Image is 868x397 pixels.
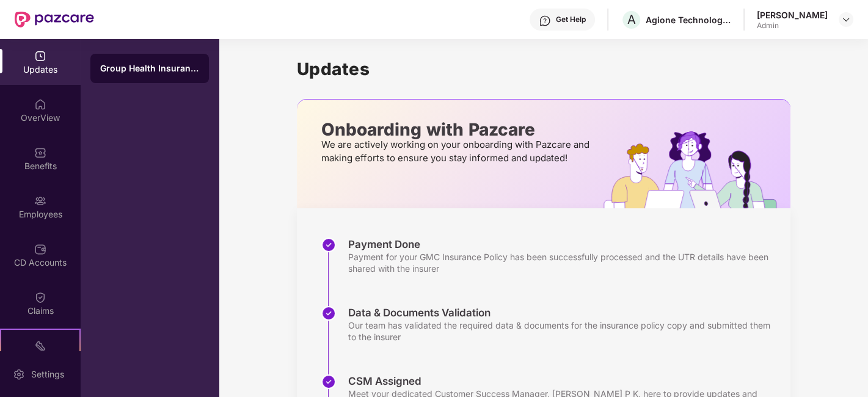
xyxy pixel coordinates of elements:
[15,12,94,27] img: New Pazcare Logo
[348,319,778,343] div: Our team has validated the required data & documents for the insurance policy copy and submitted ...
[841,15,851,24] img: svg+xml;base64,PHN2ZyBpZD0iRHJvcGRvd24tMzJ4MzIiIHhtbG5zPSJodHRwOi8vd3d3LnczLm9yZy8yMDAwL3N2ZyIgd2...
[34,195,46,207] img: svg+xml;base64,PHN2ZyBpZD0iRW1wbG95ZWVzIiB4bWxucz0iaHR0cDovL3d3dy53My5vcmcvMjAwMC9zdmciIHdpZHRoPS...
[757,9,828,21] div: [PERSON_NAME]
[27,368,68,381] div: Settings
[604,131,790,208] img: hrOnboarding
[321,374,336,389] img: svg+xml;base64,PHN2ZyBpZD0iU3RlcC1Eb25lLTMyeDMyIiB4bWxucz0iaHR0cDovL3d3dy53My5vcmcvMjAwMC9zdmciIH...
[297,59,790,79] h1: Updates
[627,12,636,27] span: A
[539,15,551,27] img: svg+xml;base64,PHN2ZyBpZD0iSGVscC0zMngzMiIgeG1sbnM9Imh0dHA6Ly93d3cudzMub3JnLzIwMDAvc3ZnIiB3aWR0aD...
[321,238,336,252] img: svg+xml;base64,PHN2ZyBpZD0iU3RlcC1Eb25lLTMyeDMyIiB4bWxucz0iaHR0cDovL3d3dy53My5vcmcvMjAwMC9zdmciIH...
[100,62,199,75] div: Group Health Insurance
[34,50,46,62] img: svg+xml;base64,PHN2ZyBpZD0iVXBkYXRlZCIgeG1sbnM9Imh0dHA6Ly93d3cudzMub3JnLzIwMDAvc3ZnIiB3aWR0aD0iMj...
[34,340,46,352] img: svg+xml;base64,PHN2ZyB4bWxucz0iaHR0cDovL3d3dy53My5vcmcvMjAwMC9zdmciIHdpZHRoPSIyMSIgaGVpZ2h0PSIyMC...
[321,306,336,321] img: svg+xml;base64,PHN2ZyBpZD0iU3RlcC1Eb25lLTMyeDMyIiB4bWxucz0iaHR0cDovL3d3dy53My5vcmcvMjAwMC9zdmciIH...
[556,15,586,24] div: Get Help
[34,98,46,111] img: svg+xml;base64,PHN2ZyBpZD0iSG9tZSIgeG1sbnM9Imh0dHA6Ly93d3cudzMub3JnLzIwMDAvc3ZnIiB3aWR0aD0iMjAiIG...
[13,368,25,381] img: svg+xml;base64,PHN2ZyBpZD0iU2V0dGluZy0yMHgyMCIgeG1sbnM9Imh0dHA6Ly93d3cudzMub3JnLzIwMDAvc3ZnIiB3aW...
[646,14,731,26] div: Agione Technologies Private Limited
[321,138,593,165] p: We are actively working on your onboarding with Pazcare and making efforts to ensure you stay inf...
[34,291,46,304] img: svg+xml;base64,PHN2ZyBpZD0iQ2xhaW0iIHhtbG5zPSJodHRwOi8vd3d3LnczLm9yZy8yMDAwL3N2ZyIgd2lkdGg9IjIwIi...
[321,124,593,135] p: Onboarding with Pazcare
[34,243,46,255] img: svg+xml;base64,PHN2ZyBpZD0iQ0RfQWNjb3VudHMiIGRhdGEtbmFtZT0iQ0QgQWNjb3VudHMiIHhtbG5zPSJodHRwOi8vd3...
[34,147,46,159] img: svg+xml;base64,PHN2ZyBpZD0iQmVuZWZpdHMiIHhtbG5zPSJodHRwOi8vd3d3LnczLm9yZy8yMDAwL3N2ZyIgd2lkdGg9Ij...
[348,306,778,319] div: Data & Documents Validation
[348,251,778,274] div: Payment for your GMC Insurance Policy has been successfully processed and the UTR details have be...
[348,238,778,251] div: Payment Done
[757,21,828,31] div: Admin
[348,374,778,388] div: CSM Assigned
